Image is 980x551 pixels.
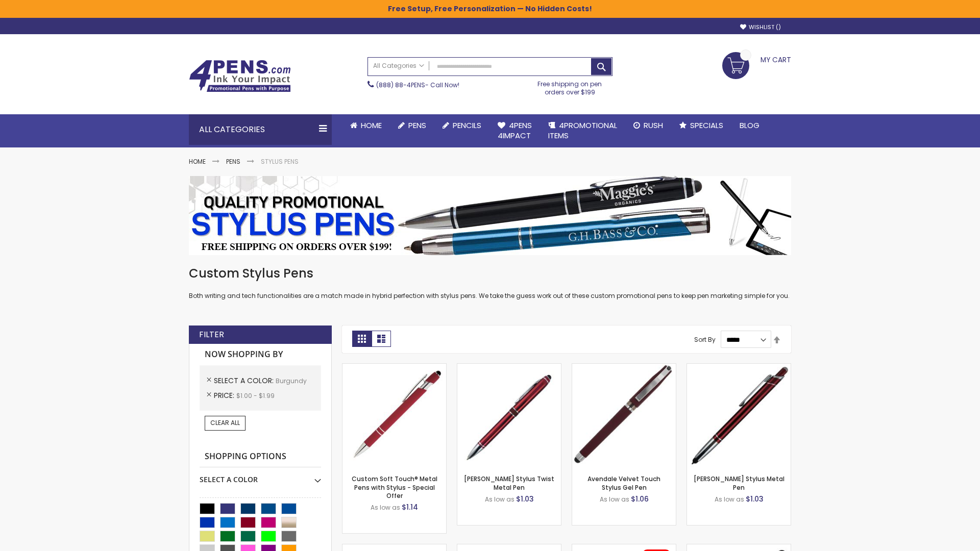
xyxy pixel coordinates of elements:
span: As low as [485,495,514,504]
a: Pens [226,157,240,166]
a: Clear All [205,416,246,430]
span: Blog [740,120,759,131]
a: 4Pens4impact [489,114,540,147]
a: Rush [625,114,671,137]
div: Select A Color [200,467,321,485]
span: Rush [644,120,663,131]
a: All Categories [368,58,429,74]
a: Colter Stylus Twist Metal Pen-Burgundy [457,363,561,372]
span: $1.00 - $1.99 [236,391,275,400]
a: Home [342,114,390,137]
strong: Filter [199,329,224,340]
a: Blog [731,114,768,137]
h1: Custom Stylus Pens [189,265,791,282]
img: 4Pens Custom Pens and Promotional Products [189,60,291,92]
span: Home [361,120,382,131]
a: Pens [390,114,434,137]
label: Sort By [694,335,716,344]
div: Both writing and tech functionalities are a match made in hybrid perfection with stylus pens. We ... [189,265,791,300]
a: Wishlist [740,23,781,31]
strong: Shopping Options [200,446,321,468]
span: Burgundy [276,377,307,385]
a: Olson Stylus Metal Pen-Burgundy [687,363,791,372]
span: Select A Color [214,375,276,386]
strong: Stylus Pens [261,157,299,166]
span: All Categories [373,62,424,70]
div: All Categories [189,114,332,145]
img: Custom Soft Touch® Metal Pens with Stylus-Burgundy [342,364,446,467]
span: $1.03 [516,494,534,504]
span: As low as [715,495,744,504]
span: Clear All [210,418,240,427]
span: - Call Now! [376,81,459,89]
span: Pens [408,120,426,131]
img: Colter Stylus Twist Metal Pen-Burgundy [457,364,561,467]
span: Pencils [453,120,481,131]
a: Avendale Velvet Touch Stylus Gel Pen-Burgundy [572,363,676,372]
div: Free shipping on pen orders over $199 [527,76,613,96]
img: Avendale Velvet Touch Stylus Gel Pen-Burgundy [572,364,676,467]
a: [PERSON_NAME] Stylus Twist Metal Pen [464,474,554,491]
a: Home [189,157,206,166]
span: $1.03 [746,494,764,504]
span: 4Pens 4impact [498,120,532,141]
img: Olson Stylus Metal Pen-Burgundy [687,364,791,467]
a: Specials [671,114,731,137]
img: Stylus Pens [189,176,791,255]
span: $1.06 [631,494,649,504]
span: As low as [600,495,629,504]
span: Price [214,390,236,400]
span: Specials [690,120,723,131]
span: As low as [371,503,400,512]
a: (888) 88-4PENS [376,81,425,89]
strong: Now Shopping by [200,344,321,365]
strong: Grid [352,331,372,347]
span: $1.14 [402,502,418,512]
span: 4PROMOTIONAL ITEMS [548,120,617,141]
a: [PERSON_NAME] Stylus Metal Pen [694,474,785,491]
a: Avendale Velvet Touch Stylus Gel Pen [587,474,660,491]
a: Pencils [434,114,489,137]
a: Custom Soft Touch® Metal Pens with Stylus-Burgundy [342,363,446,372]
a: Custom Soft Touch® Metal Pens with Stylus - Special Offer [352,474,437,499]
a: 4PROMOTIONALITEMS [540,114,625,147]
